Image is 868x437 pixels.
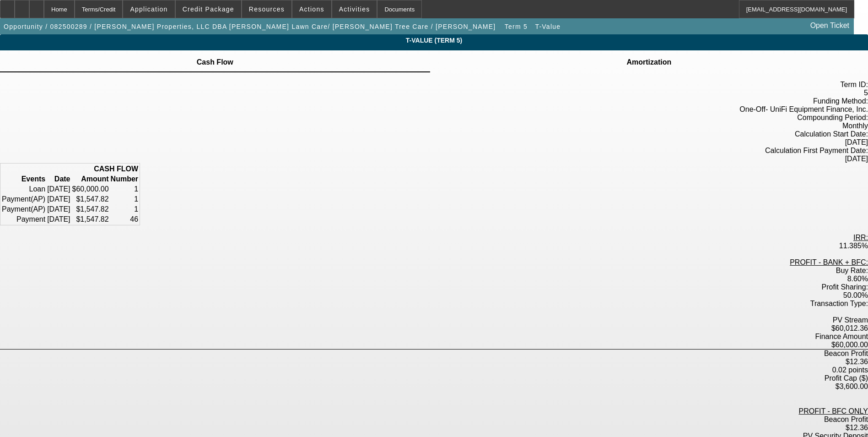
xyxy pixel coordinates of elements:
td: 1 [110,185,139,194]
label: $60,000.00 [831,341,868,349]
td: [DATE] [47,195,70,204]
button: Application [123,0,174,18]
td: [DATE] [47,185,70,194]
td: $1,547.82 [72,205,109,214]
th: Amount [72,175,109,184]
button: Resources [242,0,291,18]
td: Cash Flow [196,58,234,66]
td: [DATE] [47,215,70,224]
span: Application [130,5,167,13]
td: 1 [110,195,139,204]
td: $1,547.82 [72,215,109,224]
td: 1 [110,205,139,214]
td: Amortization [626,58,672,66]
th: CASH FLOW [1,164,139,174]
td: Payment [1,205,46,214]
td: [DATE] [47,205,70,214]
td: Loan [1,185,46,194]
button: Actions [292,0,331,18]
span: T-Value [535,23,561,30]
span: (AP) [31,195,45,203]
span: Activities [339,5,370,13]
td: $1,547.82 [72,195,109,204]
span: Credit Package [183,5,234,13]
td: 46 [110,215,139,224]
a: Open Ticket [807,18,853,33]
button: Activities [332,0,377,18]
span: Actions [299,5,324,13]
span: - UniFi Equipment Finance, Inc. [766,105,868,113]
span: Opportunity / 082500289 / [PERSON_NAME] Properties, LLC DBA [PERSON_NAME] Lawn Care/ [PERSON_NAME... [4,23,496,30]
td: $60,000.00 [72,185,109,194]
span: Resources [249,5,285,13]
span: T-Value (Term 5) [7,37,861,44]
button: Credit Package [176,0,241,18]
th: Date [47,175,70,184]
td: Payment [1,195,46,204]
span: Term 5 [505,23,528,30]
button: T-Value [533,18,563,35]
span: (AP) [31,205,45,213]
th: Number [110,175,139,184]
th: Events [1,175,46,184]
button: Term 5 [501,18,531,35]
td: Payment [1,215,46,224]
